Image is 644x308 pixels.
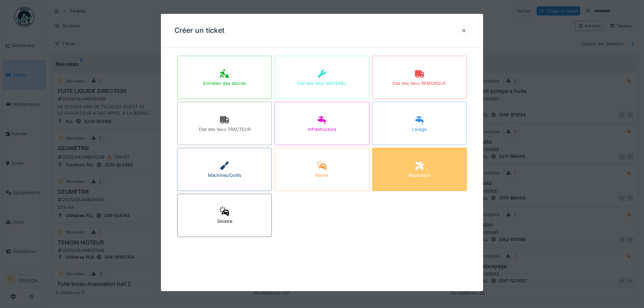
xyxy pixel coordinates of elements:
[412,126,427,133] div: Lavage
[392,80,446,87] div: Etat des lieux REMORQUE
[315,172,328,179] div: Panne
[308,126,336,133] div: Infrastructure
[174,26,224,35] h3: Créer un ticket
[297,80,347,87] div: Etat des lieux MATERIEL
[408,172,430,179] div: Réparation
[217,218,232,224] div: Sinistre
[208,172,241,179] div: Machines/Outils
[203,80,246,87] div: Entretien des abords
[199,126,251,133] div: Etat des lieux TRACTEUR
